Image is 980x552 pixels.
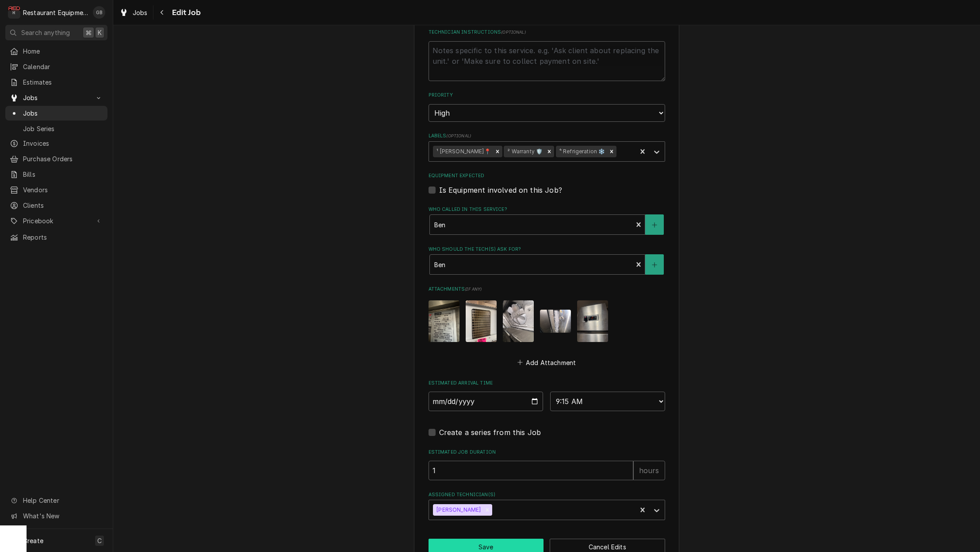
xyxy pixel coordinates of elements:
[23,170,103,179] span: Bills
[645,254,664,275] button: Create New Contact
[5,136,107,151] a: Invoices
[429,449,665,480] div: Estimated Job Duration
[504,146,544,157] div: ² Warranty 🛡️
[429,380,665,387] label: Estimated Arrival Time
[503,300,534,342] img: 4E4VfmLNTBWByDh4QbzB
[133,8,148,17] span: Jobs
[23,139,103,148] span: Invoices
[544,146,554,157] div: Remove ² Warranty 🛡️
[633,461,665,480] div: hours
[429,491,665,498] label: Assigned Technician(s)
[433,146,493,157] div: ¹ [PERSON_NAME]📍
[5,44,107,58] a: Home
[429,29,665,36] label: Technician Instructions
[429,449,665,456] label: Estimated Job Duration
[23,124,103,133] span: Job Series
[5,183,107,197] a: Vendors
[550,392,665,411] select: Time Select
[5,214,107,228] a: Go to Pricebook
[645,214,664,235] button: Create New Contact
[23,62,103,71] span: Calendar
[466,300,497,342] img: gWH5ZkOFT82mPP8F0qiZ
[23,233,103,242] span: Reports
[429,300,459,342] img: 0BHBntVlTY2I3AAhGIIA
[8,6,20,19] div: R
[493,146,502,157] div: Remove ¹ Beckley📍
[93,6,105,19] div: GB
[23,154,103,163] span: Purchase Orders
[501,30,526,35] span: ( optional )
[23,201,103,210] span: Clients
[429,286,665,369] div: Attachments
[429,246,665,253] label: Who should the tech(s) ask for?
[429,29,665,81] div: Technician Instructions
[465,287,482,292] span: ( if any )
[5,121,107,136] a: Job Series
[607,146,616,157] div: Remove ⁴ Refrigeration ❄️
[429,206,665,213] label: Who called in this service?
[516,356,578,369] button: Add Attachment
[429,206,665,235] div: Who called in this service?
[5,167,107,182] a: Bills
[23,185,103,194] span: Vendors
[23,511,102,521] span: What's New
[429,172,665,179] label: Equipment Expected
[5,90,107,105] a: Go to Jobs
[93,6,105,19] div: Gary Beaver's Avatar
[429,491,665,520] div: Assigned Technician(s)
[23,537,43,544] span: Create
[433,504,482,516] div: [PERSON_NAME]
[652,222,657,228] svg: Create New Contact
[429,92,665,99] label: Priority
[23,109,103,118] span: Jobs
[429,392,544,411] input: Date
[116,5,151,20] a: Jobs
[439,185,562,195] label: Is Equipment involved on this Job?
[429,246,665,275] div: Who should the tech(s) ask for?
[5,75,107,89] a: Estimates
[446,133,471,138] span: ( optional )
[85,28,92,37] span: ⌘
[169,7,201,19] span: Edit Job
[5,59,107,74] a: Calendar
[429,92,665,121] div: Priority
[5,509,107,523] a: Go to What's New
[5,25,107,40] button: Search anything⌘K
[5,230,107,245] a: Reports
[21,28,70,37] span: Search anything
[23,78,103,87] span: Estimates
[8,6,20,19] div: Restaurant Equipment Diagnostics's Avatar
[5,198,107,213] a: Clients
[155,5,169,19] button: Navigate back
[577,300,608,342] img: Ox3TCer0REuoRei0lB8C
[652,262,657,268] svg: Create New Contact
[556,146,607,157] div: ⁴ Refrigeration ❄️
[97,536,102,545] span: C
[5,106,107,121] a: Jobs
[482,504,492,516] div: Remove Kaleb Lewis
[98,28,102,37] span: K
[23,496,102,505] span: Help Center
[439,427,541,438] label: Create a series from this Job
[429,286,665,293] label: Attachments
[23,47,103,56] span: Home
[540,310,571,333] img: 0ZdncmfcQHifpvLAXWLA
[429,380,665,411] div: Estimated Arrival Time
[23,8,88,17] div: Restaurant Equipment Diagnostics
[429,132,665,161] div: Labels
[23,93,90,102] span: Jobs
[429,172,665,195] div: Equipment Expected
[5,152,107,166] a: Purchase Orders
[429,132,665,140] label: Labels
[5,493,107,508] a: Go to Help Center
[23,216,90,225] span: Pricebook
